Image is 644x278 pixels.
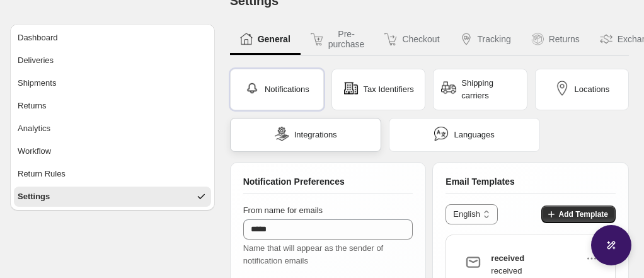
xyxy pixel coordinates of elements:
[14,96,211,116] button: Returns
[243,175,413,194] div: Notification Preferences
[14,187,211,207] button: Settings
[559,209,608,219] span: Add Template
[18,100,47,112] span: Returns
[600,33,612,45] img: Exchanges icon
[301,25,375,55] button: Pre-purchase
[450,25,521,55] button: Tracking
[521,25,590,55] button: Returns
[454,129,494,141] span: Languages
[18,122,50,135] span: Analytics
[14,164,211,184] button: Return Rules
[460,33,473,45] img: Tracking icon
[243,243,384,265] span: Name that will appear as the sender of notification emails
[374,25,449,55] button: Checkout
[14,28,211,48] button: Dashboard
[364,83,414,96] span: Tax Identifiers
[446,175,616,194] div: Email Templates
[491,265,585,277] div: received
[230,25,301,55] button: General
[14,141,211,161] button: Workflow
[575,83,610,96] span: Locations
[14,73,211,93] button: Shipments
[18,190,50,203] span: Settings
[14,50,211,71] button: Deliveries
[240,33,253,45] img: General icon
[243,206,323,215] span: From name for emails
[531,33,544,45] img: Returns icon
[541,206,616,223] button: Add Template
[18,32,58,44] span: Dashboard
[294,129,337,141] span: Integrations
[583,250,601,267] button: Actions dropdown
[18,168,66,180] span: Return Rules
[14,119,211,139] button: Analytics
[18,54,54,67] span: Deliveries
[18,145,51,158] span: Workflow
[311,33,323,45] img: Pre-purchase icon
[384,33,397,45] img: Checkout icon
[461,77,519,102] span: Shipping carriers
[265,83,309,96] span: Notifications
[491,252,585,265] h3: received
[18,77,56,90] span: Shipments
